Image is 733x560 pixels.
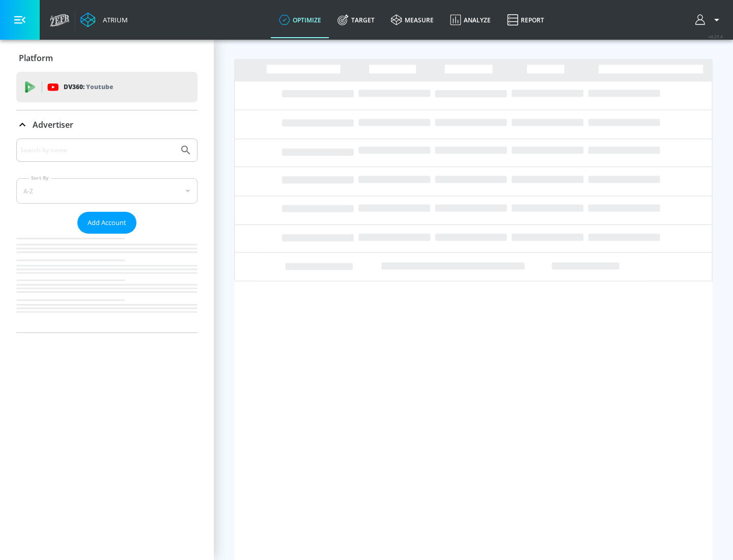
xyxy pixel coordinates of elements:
p: Youtube [86,81,113,92]
p: Platform [19,52,53,64]
p: Advertiser [33,119,73,130]
div: A-Z [16,178,198,204]
nav: list of Advertiser [16,234,198,332]
a: measure [383,2,442,38]
a: optimize [271,2,329,38]
div: DV360: Youtube [16,72,198,102]
div: Platform [16,44,198,72]
label: Sort By [29,175,51,181]
span: v 4.25.4 [709,34,723,39]
a: Atrium [80,12,128,27]
a: Report [499,2,552,38]
a: Target [329,2,383,38]
a: Analyze [442,2,499,38]
button: Add Account [77,212,136,234]
p: DV360: [64,81,113,93]
div: Atrium [99,15,128,24]
div: Advertiser [16,138,198,332]
input: Search by name [20,144,175,157]
div: Advertiser [16,110,198,139]
span: Add Account [88,217,126,229]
